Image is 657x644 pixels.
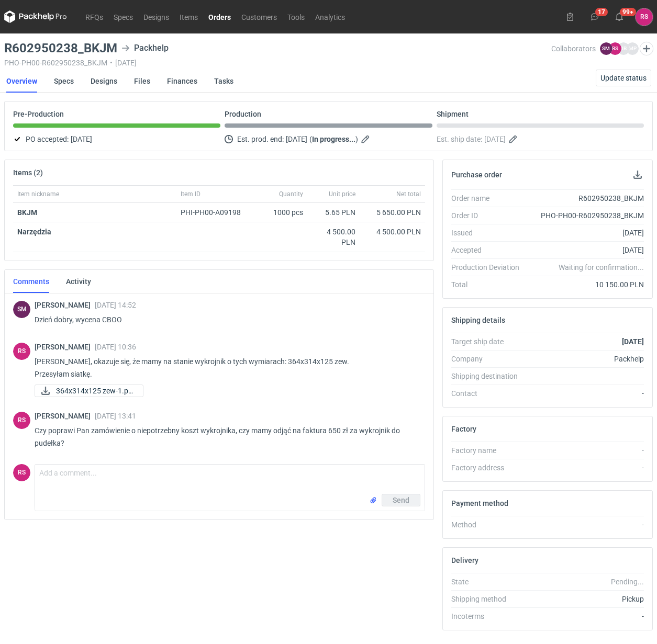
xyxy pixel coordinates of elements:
[13,301,30,318] div: Sebastian Markut
[236,10,282,23] a: Customers
[451,462,528,473] div: Factory address
[13,464,30,481] figcaption: RS
[13,343,30,360] div: Rafał Stani
[6,70,37,93] a: Overview
[393,496,409,504] span: Send
[636,8,653,26] button: RS
[451,445,528,456] div: Factory name
[91,70,117,93] a: Designs
[121,42,169,54] div: Packhelp
[310,10,350,23] a: Analytics
[35,301,95,309] span: [PERSON_NAME]
[174,10,203,23] a: Items
[17,208,37,217] a: BKJM
[13,412,30,429] figcaption: RS
[4,10,67,23] svg: Packhelp Pro
[451,354,528,364] div: Company
[279,190,303,198] span: Quantity
[586,8,603,25] button: 17
[451,371,528,381] div: Shipping destination
[355,135,358,143] em: )
[17,190,59,198] span: Item nickname
[225,133,432,145] div: Est. prod. end:
[311,227,355,247] div: 4 500.00 PLN
[13,301,30,318] figcaption: SM
[282,10,310,23] a: Tools
[528,228,644,238] div: [DATE]
[596,70,651,86] button: Update status
[528,445,644,456] div: -
[528,594,644,604] div: Pickup
[528,388,644,399] div: -
[551,44,596,53] span: Collaborators
[56,385,135,397] span: 364x314x125 zew-1.pd...
[181,190,201,198] span: Item ID
[181,207,251,218] div: PHI-PH00-A09198
[167,70,197,93] a: Finances
[225,110,261,118] p: Production
[95,343,136,351] span: [DATE] 10:36
[451,611,528,622] div: Incoterms
[622,337,644,346] strong: [DATE]
[35,385,143,397] a: 364x314x125 zew-1.pd...
[451,519,528,530] div: Method
[611,8,628,25] button: 99+
[286,133,307,145] span: [DATE]
[528,279,644,290] div: 10 150.00 PLN
[451,556,478,564] h2: Delivery
[609,42,621,55] figcaption: RS
[508,133,520,145] button: Edit estimated shipping date
[617,42,630,55] figcaption: JB
[311,207,355,218] div: 5.65 PLN
[640,42,653,55] button: Edit collaborators
[451,262,528,273] div: Production Deviation
[312,135,355,143] strong: In progress...
[309,135,312,143] em: (
[364,227,421,237] div: 4 500.00 PLN
[35,343,95,351] span: [PERSON_NAME]
[451,499,508,507] h2: Payment method
[108,10,138,23] a: Specs
[13,343,30,360] figcaption: RS
[13,110,64,118] p: Pre-Production
[451,193,528,204] div: Order name
[451,279,528,290] div: Total
[451,425,476,433] h2: Factory
[636,8,653,26] div: Rafał Stani
[13,412,30,429] div: Rafał Stani
[95,301,136,309] span: [DATE] 14:52
[329,190,355,198] span: Unit price
[54,70,74,93] a: Specs
[528,354,644,364] div: Packhelp
[138,10,174,23] a: Designs
[364,207,421,218] div: 5 650.00 PLN
[110,59,113,67] span: •
[528,210,644,221] div: PHO-PH00-R602950238_BKJM
[451,171,502,179] h2: Purchase order
[35,424,417,449] p: Czy poprawi Pan zamówienie o niepotrzebny koszt wykrojnika, czy mamy odjąć na faktura 650 zł za w...
[71,133,92,145] span: [DATE]
[451,577,528,587] div: State
[528,611,644,622] div: -
[66,270,91,293] a: Activity
[437,133,644,145] div: Est. ship date:
[35,385,139,397] div: 364x314x125 zew-1.pdf
[600,42,613,55] figcaption: SM
[13,133,220,145] div: PO accepted:
[17,228,51,236] strong: Narzędzia
[255,203,307,222] div: 1000 pcs
[451,388,528,399] div: Contact
[35,313,417,326] p: Dzień dobry, wycena CBOO
[528,193,644,204] div: R602950238_BKJM
[451,210,528,221] div: Order ID
[451,336,528,347] div: Target ship date
[528,519,644,530] div: -
[396,190,421,198] span: Net total
[382,494,420,506] button: Send
[214,70,233,93] a: Tasks
[203,10,236,23] a: Orders
[484,133,506,145] span: [DATE]
[451,245,528,255] div: Accepted
[35,355,417,380] p: [PERSON_NAME], okazuje się, że mamy na stanie wykrojnik o tych wymiarach: 364x314x125 zew. Przesy...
